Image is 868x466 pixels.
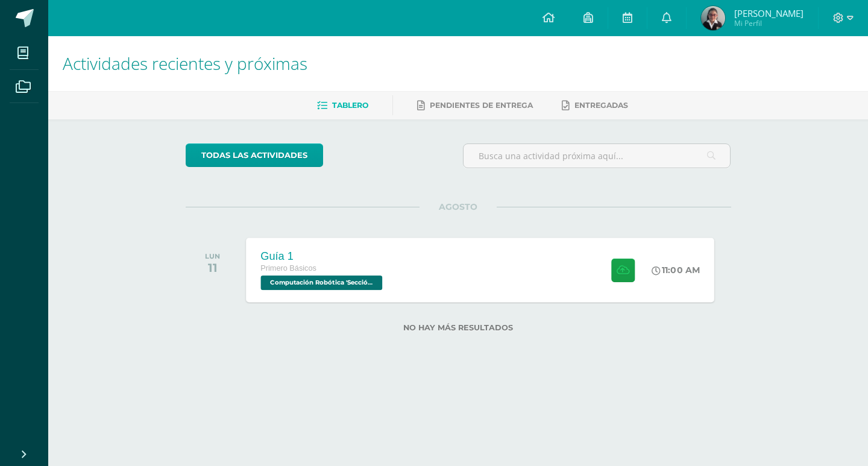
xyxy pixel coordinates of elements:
[430,101,533,110] span: Pendientes de entrega
[186,143,323,167] a: todas las Actividades
[260,250,385,262] div: Guía 1
[652,265,700,276] div: 11:00 AM
[317,96,368,115] a: Tablero
[332,101,368,110] span: Tablero
[205,252,220,260] div: LUN
[260,264,316,272] span: Primero Básicos
[734,18,804,28] span: Mi Perfil
[420,201,497,212] span: AGOSTO
[63,52,307,75] span: Actividades recientes y próximas
[464,144,731,168] input: Busca una actividad próxima aquí...
[701,6,725,30] img: d4646545995ae82894aa9954e72e3c1d.png
[734,7,804,19] span: [PERSON_NAME]
[417,96,533,115] a: Pendientes de entrega
[562,96,628,115] a: Entregadas
[260,276,382,290] span: Computación Robótica 'Sección Única'
[574,101,628,110] span: Entregadas
[205,260,220,275] div: 11
[186,323,731,332] label: No hay más resultados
